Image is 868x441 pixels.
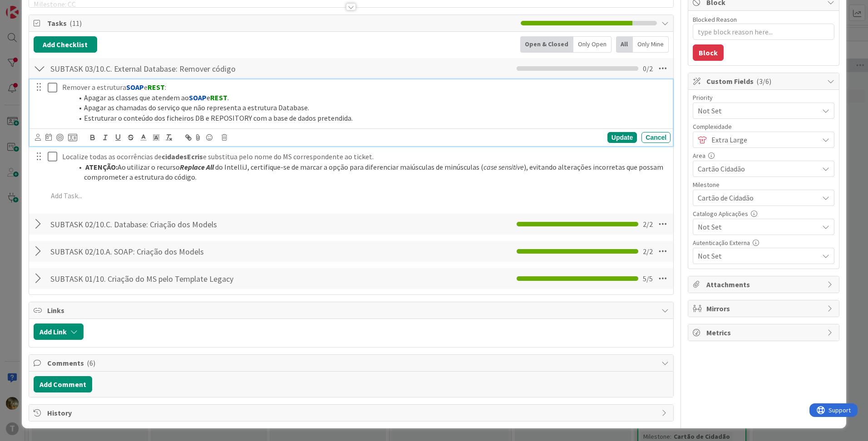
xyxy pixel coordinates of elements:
[126,83,144,92] strong: SOAP
[47,270,252,287] input: Add Checklist...
[47,305,657,316] span: Links
[693,94,834,101] div: Priority
[693,123,834,130] div: Complexidade
[573,36,612,53] div: Only Open
[47,60,252,77] input: Add Checklist...
[47,216,252,232] input: Add Checklist...
[483,162,524,171] em: case sensitive
[633,36,669,53] div: Only Mine
[47,358,657,368] span: Comments
[693,44,724,61] button: Block
[693,15,737,24] label: Blocked Reason
[34,323,84,340] button: Add Link
[706,279,823,290] span: Attachments
[706,303,823,314] span: Mirrors
[69,19,82,28] span: ( 11 )
[73,93,667,103] li: Apagar as classes que atendem ao e .
[73,113,667,123] li: Estruturar o conteúdo dos ficheiros DB e REPOSITORY com a base de dados pretendida.
[19,1,41,12] span: Support
[698,162,814,175] span: Cartão Cidadão
[62,152,667,162] p: Localize todas as ocorrências de e substitua pelo nome do MS correspondente ao ticket.
[607,132,637,143] div: Update
[643,273,653,284] span: 5 / 5
[756,77,771,86] span: ( 3/6 )
[698,104,814,117] span: Not Set
[34,376,92,392] button: Add Comment
[520,36,573,53] div: Open & Closed
[85,162,118,171] strong: ATENÇÃO:
[698,191,814,204] span: Cartão de Cidadão
[148,83,165,92] strong: REST
[189,93,207,102] strong: SOAP
[47,243,252,260] input: Add Checklist...
[641,132,671,143] div: Cancel
[34,36,97,53] button: Add Checklist
[87,358,95,367] span: ( 6 )
[47,407,657,418] span: History
[47,18,516,29] span: Tasks
[162,152,203,161] strong: cidadesEcris
[698,220,814,233] span: Not Set
[706,76,823,87] span: Custom Fields
[180,162,214,171] em: Replace All
[693,152,834,159] div: Area
[210,93,227,102] strong: REST
[643,246,653,257] span: 2 / 2
[616,36,633,53] div: All
[643,219,653,230] span: 2 / 2
[706,327,823,338] span: Metrics
[693,240,834,246] div: Autenticação Externa
[693,211,834,217] div: Catalogo Aplicações
[73,162,667,182] li: Ao utilizar o recurso do IntelliJ, certifique-se de marcar a opção para diferenciar maiúsculas de...
[698,250,814,262] span: Not Set
[693,181,834,188] div: Milestone
[643,63,653,74] span: 0 / 2
[711,133,814,146] span: Extra Large
[62,82,667,93] p: Remover a estrutura e :
[73,103,667,113] li: Apagar as chamadas do serviço que não representa a estrutura Database.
